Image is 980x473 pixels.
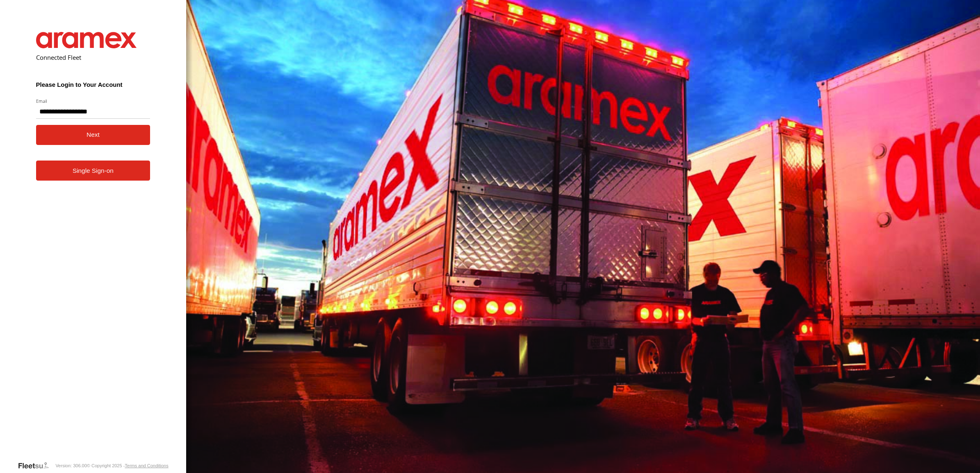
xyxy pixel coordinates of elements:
[87,463,169,468] div: © Copyright 2025 -
[36,53,150,61] h2: Connected Fleet
[18,462,55,470] a: Visit our Website
[125,463,168,468] a: Terms and Conditions
[36,98,150,104] label: Email
[55,463,87,468] div: Version: 306.00
[36,32,137,48] img: Aramex
[36,125,150,145] button: Next
[36,81,150,88] h3: Please Login to Your Account
[36,161,150,181] a: Single Sign-on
